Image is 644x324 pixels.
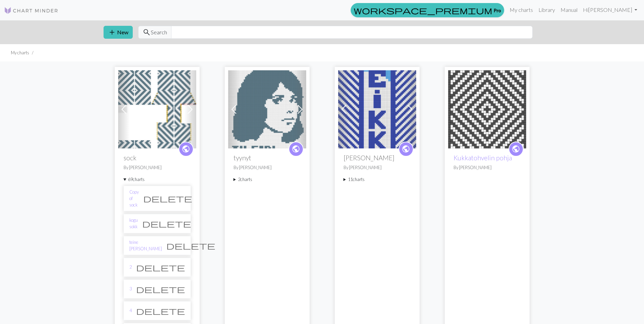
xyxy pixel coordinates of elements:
a: public [399,142,413,157]
a: 3 [129,286,132,292]
button: Delete chart [132,304,189,317]
button: Delete chart [132,283,189,295]
span: public [402,144,410,154]
span: public [292,144,300,154]
a: Manual [558,3,580,17]
p: By [PERSON_NAME] [454,164,521,171]
a: kogu sokk [129,217,138,230]
span: workspace_premium [354,5,492,15]
span: public [182,144,190,154]
span: add [108,28,116,37]
a: heikki [338,105,416,112]
a: Copy of sock [129,189,139,209]
a: Hi[PERSON_NAME] [580,3,640,17]
button: Delete chart [132,261,189,274]
span: public [512,144,520,154]
i: public [292,142,300,156]
img: Copy of sock [118,70,196,148]
img: tyynyt [228,70,306,148]
button: Delete chart [162,239,220,252]
span: delete [143,194,192,203]
img: Logo [4,6,58,15]
summary: 2charts [234,176,301,183]
span: Search [151,28,167,36]
li: My charts [11,50,29,56]
span: delete [166,241,215,250]
img: Kukkatohvelin pohja [448,70,526,148]
p: By [PERSON_NAME] [124,164,191,171]
span: delete [136,306,185,316]
span: search [143,28,151,37]
a: Kukkatohvelin pohja [454,154,512,162]
a: My charts [507,3,536,17]
span: delete [136,263,185,272]
a: Copy of sock [118,105,196,112]
a: Library [536,3,558,17]
button: Delete chart [139,192,197,205]
span: delete [136,284,185,294]
a: teine [PERSON_NAME] [129,239,162,252]
a: public [509,142,523,157]
button: Delete chart [138,217,196,230]
span: delete [142,219,191,228]
h2: [PERSON_NAME] [344,154,411,162]
img: heikki [338,70,416,148]
i: public [512,142,520,156]
a: public [179,142,194,157]
a: public [289,142,303,157]
h2: sock [124,154,191,162]
a: 2 [129,264,132,270]
a: 4 [129,307,132,314]
summary: 11charts [344,176,411,183]
p: By [PERSON_NAME] [344,164,411,171]
a: Kukkatohvelin pohja [448,105,526,112]
i: public [402,142,410,156]
button: New [104,26,133,39]
h2: tyynyt [234,154,301,162]
i: public [182,142,190,156]
a: Pro [351,3,504,17]
a: tyynyt [228,105,306,112]
p: By [PERSON_NAME] [234,164,301,171]
summary: 69charts [124,176,191,183]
